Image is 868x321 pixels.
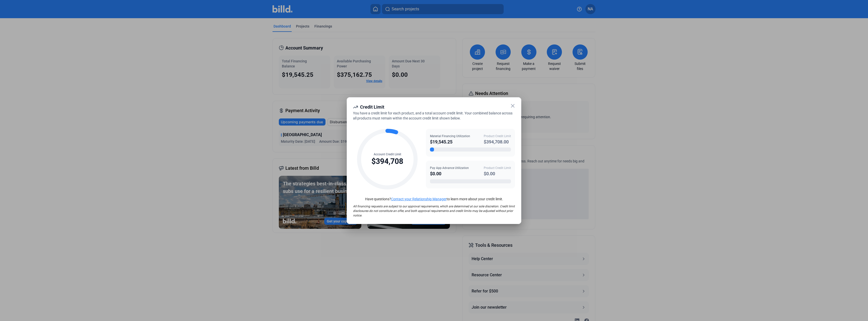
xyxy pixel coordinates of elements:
[371,152,403,157] div: Account Credit Limit
[484,166,511,170] div: Product Credit Limit
[371,157,403,166] div: $394,708
[484,138,511,145] div: $394,708.00
[430,134,470,138] div: Material Financing Utilization
[430,170,469,177] div: $0.00
[484,170,511,177] div: $0.00
[430,166,469,170] div: Pay App Advance Utilization
[360,104,384,110] span: Credit Limit
[430,138,470,145] div: $19,545.25
[391,197,447,201] a: Contact your Relationship Manager
[353,205,515,217] span: All financing requests are subject to our approval requirements, which are determined at our sole...
[484,134,511,138] div: Product Credit Limit
[353,111,512,120] span: You have a credit limit for each product, and a total account credit limit. Your combined balance...
[365,197,503,201] span: Have questions? to learn more about your credit limit.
